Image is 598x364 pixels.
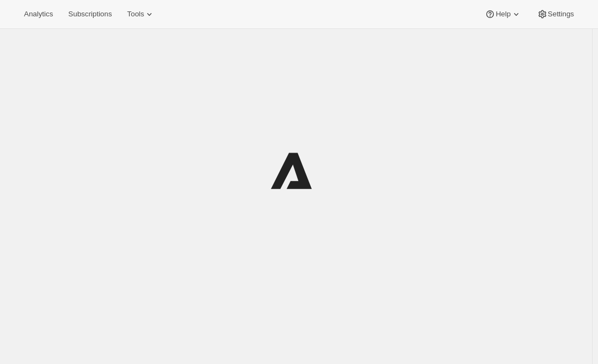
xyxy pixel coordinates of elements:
[478,7,528,22] button: Help
[548,10,574,19] span: Settings
[24,10,53,19] span: Analytics
[496,10,510,19] span: Help
[530,7,581,22] button: Settings
[68,10,112,19] span: Subscriptions
[62,7,118,22] button: Subscriptions
[17,7,59,22] button: Analytics
[127,10,144,19] span: Tools
[120,7,161,22] button: Tools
